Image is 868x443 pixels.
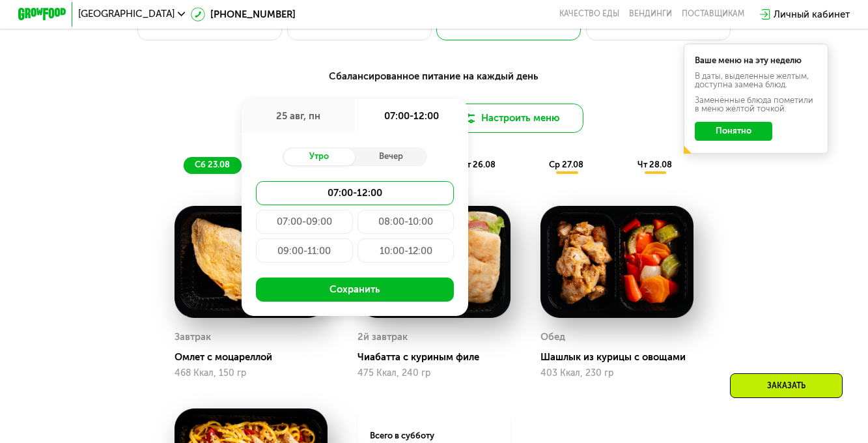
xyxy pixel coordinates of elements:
span: [GEOGRAPHIC_DATA] [78,9,175,19]
span: вт 26.08 [462,160,496,169]
div: Ваше меню на эту неделю [695,57,818,65]
div: 2й завтрак [357,328,408,347]
a: [PHONE_NUMBER] [191,7,296,21]
span: чт 28.08 [637,160,672,169]
div: 468 Ккал, 150 гр [175,368,328,379]
div: 07:00-12:00 [355,99,468,133]
div: Личный кабинет [774,7,850,21]
div: поставщикам [682,9,744,19]
a: Качество еды [559,9,619,19]
div: Омлет с моцареллой [175,351,337,364]
div: Завтрак [175,328,211,347]
div: Вечер [355,149,427,165]
div: Шашлык из курицы с овощами [540,351,703,364]
div: 25 авг, пн [242,99,355,133]
div: 475 Ккал, 240 гр [357,368,511,379]
button: Понятно [695,122,773,141]
div: Обед [540,328,565,347]
div: Заказать [730,373,843,398]
div: 403 Ккал, 230 гр [540,368,693,379]
span: ср 27.08 [549,160,583,169]
div: Чиабатта с куриным филе [357,351,520,364]
button: Сохранить [256,278,454,302]
div: Сбалансированное питание на каждый день [77,69,791,84]
div: В даты, выделенные желтым, доступна замена блюд. [695,72,818,89]
div: 10:00-12:00 [357,238,454,263]
span: сб 23.08 [195,160,230,169]
div: 07:00-09:00 [256,210,352,234]
div: 08:00-10:00 [357,210,454,234]
div: 09:00-11:00 [256,238,352,263]
button: Настроить меню [439,104,583,132]
div: Утро [283,149,355,165]
div: 07:00-12:00 [256,181,454,205]
div: Заменённые блюда пометили в меню жёлтой точкой. [695,96,818,113]
a: Вендинги [629,9,672,19]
